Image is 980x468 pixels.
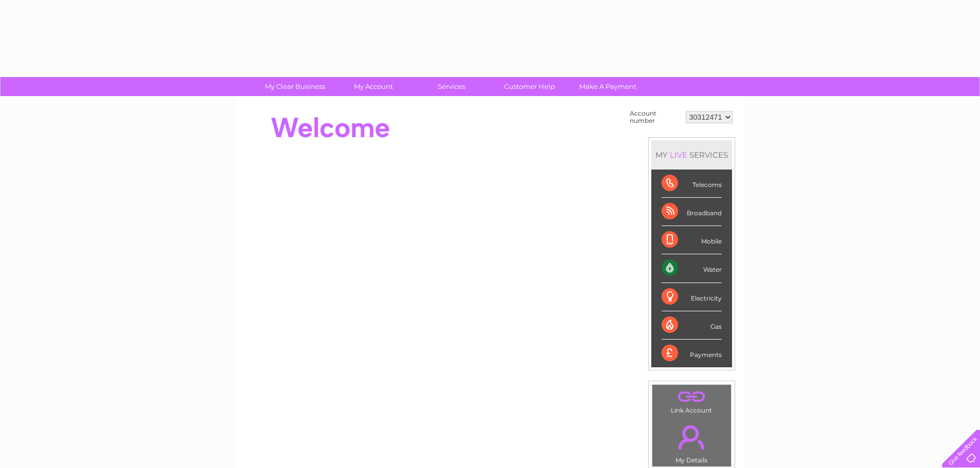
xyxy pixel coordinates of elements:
td: Account number [627,107,683,127]
td: My Details [652,417,732,467]
a: My Clear Business [253,77,337,96]
div: Water [662,254,722,283]
div: Gas [662,311,722,340]
a: My Account [331,77,416,96]
a: Make A Payment [565,77,650,96]
div: Mobile [662,226,722,254]
div: LIVE [668,150,689,160]
td: Link Account [652,384,732,417]
div: MY SERVICES [651,140,732,170]
a: . [655,419,728,455]
div: Broadband [662,198,722,226]
div: Payments [662,340,722,367]
a: Services [409,77,494,96]
a: . [655,387,728,405]
div: Electricity [662,283,722,311]
div: Telecoms [662,170,722,198]
a: Customer Help [487,77,572,96]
